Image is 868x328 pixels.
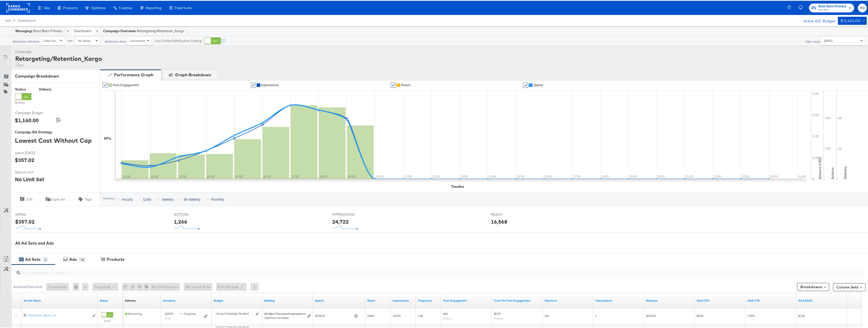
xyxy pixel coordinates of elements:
[104,135,111,140] div: KPIs
[119,5,132,9] span: Creative
[533,82,543,86] span: Spend
[130,38,145,42] span: Conversion
[494,311,501,315] span: $0.29
[163,298,210,302] a: Shows when your Ad Set is scheduled to deliver.
[28,313,90,318] a: Retention_Value_1-0
[443,298,490,302] a: The number of actions related to your Page's posts as a result of your ad.
[332,217,349,225] div: 24,722
[393,313,401,317] span: 14,091
[15,28,32,32] strong: Managing:
[595,298,642,302] a: Transactions - The total number of transactions
[443,316,451,319] sub: Actions
[15,110,53,115] span: Campaign Budget
[175,5,192,9] span: Feed Suite
[646,298,693,302] a: Transaction Revenue - The total sale revenue (excluding shipping and tax) of the transaction
[70,195,100,202] button: Tags
[79,257,85,261] div: 16
[15,49,102,53] div: Campaign
[843,166,847,178] text: Delivery
[184,311,196,315] span: ongoing
[50,196,65,201] span: Duplicate
[391,82,396,87] a: ✔
[833,282,865,290] button: Column Sets
[91,5,105,9] span: Optimize
[646,313,656,317] span: $319.00
[69,256,77,262] div: Ads
[494,298,541,302] a: The average cost per action related to your Page's posts as a result of your ad.
[15,135,96,144] div: Lowest Cost Without Cap
[165,311,173,315] span: [DATE]
[78,38,91,42] span: No Views
[819,3,846,8] span: Boot Barn Primary
[20,265,784,275] input: Search Ad Set Name, ID or Objective
[122,196,133,201] span: Hourly
[315,298,363,302] a: The total amount spent to date.
[809,3,854,12] button: Boot Barn PrimaryBoot Barn
[15,211,53,216] span: SPEND
[332,211,370,216] span: IMPRESSIONS
[15,156,34,163] div: $357.02
[747,298,794,302] a: (sessions/impressions)
[860,4,865,10] span: AG
[15,169,53,174] span: Spend Limit
[264,315,305,319] div: Optimize for
[451,184,464,188] div: Timeline
[214,298,260,302] a: Shows the current budget of Ad Set.
[523,82,528,87] a: ✔
[838,16,867,24] button: $12,425.00
[12,39,40,43] div: Attribution Window:
[824,38,832,42] span: [DATE]
[491,217,507,225] div: 16,568
[63,5,78,9] span: Products
[276,311,305,315] em: Thousand Impressions
[798,298,845,302] a: revenue/spend
[146,5,161,9] span: Reporting
[43,38,59,42] span: 1 Day Clicks
[393,298,414,302] a: The number of times your ad was served. On mobile apps an ad is counted as served the first time ...
[125,298,136,302] div: Delivery
[103,82,108,87] a: ✔
[107,256,124,262] div: Products
[143,196,151,201] span: Daily
[137,28,184,33] span: Retargeting/Retention_Kargo
[103,196,115,199] div: Timeline:
[798,313,805,317] span: $1.64
[103,28,136,32] strong: Campaign Overview:
[125,311,142,315] span: Delivering
[11,18,18,22] span: /
[211,196,224,201] span: Monthly
[74,28,91,32] a: Dashboard
[25,256,41,262] div: Ad Sets
[697,313,703,317] span: $0.69
[443,311,448,315] span: 665
[15,72,96,78] div: Campaign Breakdown
[251,82,256,87] a: ✔
[545,298,591,302] a: Sessions - GA Sessions - The total number of sessions
[162,196,174,201] span: Weekly
[15,62,102,67] div: Sales
[418,298,439,302] a: The average number of times your ad was served to each person.
[830,167,835,178] text: Actions
[73,282,82,290] div: 0
[595,313,597,317] span: 1
[44,5,50,9] span: Ads
[28,313,90,317] div: Retention_Value_1-0
[41,195,70,202] button: Duplicate
[367,298,389,302] a: The number of people your ad was served to.
[114,71,153,77] div: Performance Graph
[11,195,41,202] button: Edit
[15,150,53,155] span: Spent [DATE]
[15,99,31,104] label: Active
[5,18,11,22] span: Ads
[264,311,271,315] em: $0.00
[494,316,504,319] sub: Per Action
[281,315,289,319] em: Value
[155,38,202,43] label: Use Unified Attribution Setting:
[819,7,846,11] span: Boot Barn
[113,82,139,86] span: Post Engagement
[401,82,411,86] span: Reach
[39,86,51,91] div: Delivery
[697,298,743,302] a: spend/sessions
[13,284,42,288] div: Ad Sets ( 0 Selected)
[216,311,254,315] div: Using Campaign Budget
